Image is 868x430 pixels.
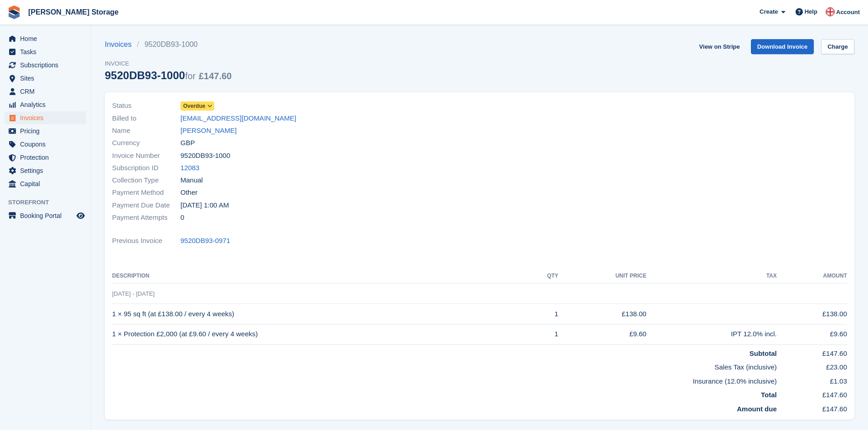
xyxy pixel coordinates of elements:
[750,349,777,357] strong: Subtotal
[5,138,86,151] a: menu
[5,32,86,45] a: menu
[20,72,75,85] span: Sites
[821,39,854,54] a: Charge
[760,7,778,16] span: Create
[20,164,75,177] span: Settings
[180,175,203,186] span: Manual
[558,324,646,344] td: £9.60
[20,151,75,164] span: Protection
[112,187,180,198] span: Payment Method
[112,304,526,324] td: 1 × 95 sq ft (at £138.00 / every 4 weeks)
[5,177,86,190] a: menu
[180,212,184,223] span: 0
[526,324,558,344] td: 1
[112,269,526,283] th: Description
[5,151,86,164] a: menu
[112,212,180,223] span: Payment Attempts
[5,85,86,98] a: menu
[8,198,91,207] span: Storefront
[105,39,137,50] a: Invoices
[112,373,777,387] td: Insurance (12.0% inclusive)
[180,138,195,148] span: GBP
[836,8,860,17] span: Account
[25,5,122,20] a: [PERSON_NAME] Storage
[75,210,86,221] a: Preview store
[5,72,86,85] a: menu
[20,32,75,45] span: Home
[5,125,86,137] a: menu
[105,69,231,81] div: 9520DB93-1000
[647,329,777,339] div: IPT 12.0% incl.
[180,101,214,111] a: Overdue
[5,209,86,222] a: menu
[777,359,847,373] td: £23.00
[526,269,558,283] th: QTY
[826,7,835,16] img: John Baker
[20,46,75,58] span: Tasks
[7,5,21,19] img: stora-icon-8386f47178a22dfd0bd8f6a31ec36ba5ce8667c1dd55bd0f319d3a0aa187defe.svg
[695,39,743,54] a: View on Stripe
[180,163,200,173] a: 12083
[180,200,229,211] time: 2025-09-25 00:00:00 UTC
[180,151,230,161] span: 9520DB93-1000
[112,101,180,111] span: Status
[20,125,75,137] span: Pricing
[112,324,526,344] td: 1 × Protection £2,000 (at £9.60 / every 4 weeks)
[777,386,847,400] td: £147.60
[180,113,296,124] a: [EMAIL_ADDRESS][DOMAIN_NAME]
[183,102,205,110] span: Overdue
[185,71,195,81] span: for
[777,269,847,283] th: Amount
[180,187,198,198] span: Other
[20,209,75,222] span: Booking Portal
[20,59,75,71] span: Subscriptions
[112,175,180,186] span: Collection Type
[5,98,86,111] a: menu
[112,359,777,373] td: Sales Tax (inclusive)
[737,405,777,413] strong: Amount due
[112,126,180,136] span: Name
[805,7,817,16] span: Help
[112,151,180,161] span: Invoice Number
[180,236,230,246] a: 9520DB93-0971
[180,126,236,136] a: [PERSON_NAME]
[20,98,75,111] span: Analytics
[112,236,180,246] span: Previous Invoice
[20,177,75,190] span: Capital
[526,304,558,324] td: 1
[20,111,75,124] span: Invoices
[5,164,86,177] a: menu
[558,269,646,283] th: Unit Price
[112,200,180,211] span: Payment Due Date
[761,391,777,399] strong: Total
[777,304,847,324] td: £138.00
[112,138,180,148] span: Currency
[199,71,231,81] span: £147.60
[777,324,847,344] td: £9.60
[112,113,180,124] span: Billed to
[20,138,75,151] span: Coupons
[777,344,847,359] td: £147.60
[105,39,231,50] nav: breadcrumbs
[5,46,86,58] a: menu
[777,373,847,387] td: £1.03
[20,85,75,98] span: CRM
[112,163,180,173] span: Subscription ID
[105,59,231,68] span: Invoice
[558,304,646,324] td: £138.00
[112,290,154,297] span: [DATE] - [DATE]
[751,39,814,54] a: Download Invoice
[647,269,777,283] th: Tax
[5,111,86,124] a: menu
[5,59,86,71] a: menu
[777,400,847,415] td: £147.60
